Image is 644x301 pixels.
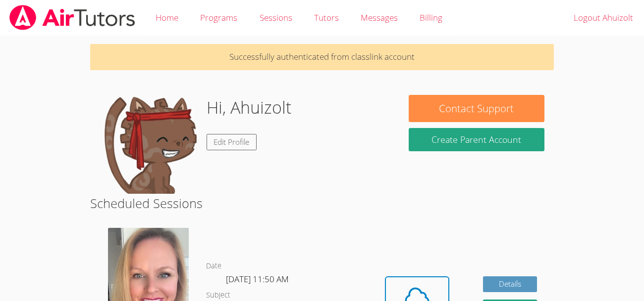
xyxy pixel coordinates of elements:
h2: Scheduled Sessions [90,194,554,213]
img: default.png [100,95,199,194]
img: airtutors_banner-c4298cdbf04f3fff15de1276eac7730deb9818008684d7c2e4769d2f7ddbe033.png [8,5,136,30]
span: Messages [361,12,398,23]
a: Details [483,276,537,293]
button: Contact Support [409,95,545,122]
h1: Hi, Ahuizolt [207,95,291,120]
p: Successfully authenticated from classlink account [90,44,554,70]
span: [DATE] 11:50 AM [226,273,289,285]
a: Edit Profile [207,134,257,150]
dt: Date [206,260,221,272]
button: Create Parent Account [409,128,545,151]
